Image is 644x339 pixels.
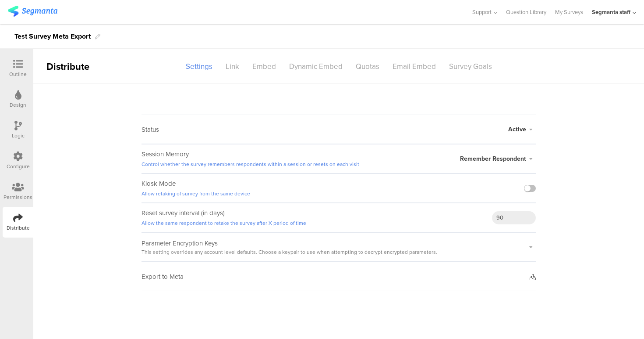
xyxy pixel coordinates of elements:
sg-field-title: Parameter Encryption Keys [142,238,442,256]
div: Distribute [7,224,30,232]
a: Control whether the survey remembers respondents within a session or resets on each visit [142,160,359,168]
a: Allow the same respondent to retake the survey after X period of time [142,219,306,227]
div: Settings [179,59,219,74]
div: Email Embed [386,59,442,74]
span: This setting overrides any account level defaults. Choose a keypair to use when attempting to dec... [142,248,442,256]
div: Design [10,101,26,109]
span: Active [508,125,526,134]
span: Support [472,8,492,16]
sg-field-title: Kiosk Mode [142,179,250,198]
sg-field-title: Session Memory [142,149,359,169]
div: Outline [9,70,27,78]
a: Allow retaking of survey from the same device [142,190,250,198]
div: Configure [7,162,30,170]
div: Logic [12,132,25,140]
sg-field-title: Export to Meta [142,272,184,281]
div: Link [219,59,246,74]
div: Survey Goals [442,59,499,74]
div: Test Survey Meta Export [14,29,91,43]
div: Permissions [4,193,32,201]
div: Embed [246,59,283,74]
div: Quotas [349,59,386,74]
sg-field-title: Reset survey interval (in days) [142,208,306,227]
div: Dynamic Embed [283,59,349,74]
div: Segmanta staff [592,8,630,16]
img: segmanta logo [8,6,57,17]
sg-field-title: Status [142,125,159,134]
div: Distribute [33,59,134,74]
span: Remember Respondent [460,154,526,163]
